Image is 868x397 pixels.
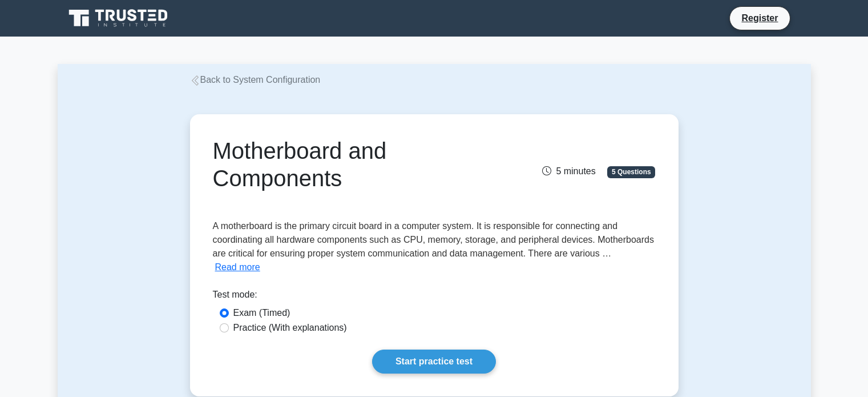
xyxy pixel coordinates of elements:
[372,350,496,374] a: Start practice test
[607,166,655,178] span: 5 Questions
[213,137,503,192] h1: Motherboard and Components
[213,288,656,306] div: Test mode:
[215,260,260,274] button: Read more
[542,166,595,176] span: 5 minutes
[734,11,785,25] a: Register
[190,75,321,85] a: Back to System Configuration
[213,221,654,258] span: A motherboard is the primary circuit board in a computer system. It is responsible for connecting...
[233,321,347,335] label: Practice (With explanations)
[233,306,290,320] label: Exam (Timed)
